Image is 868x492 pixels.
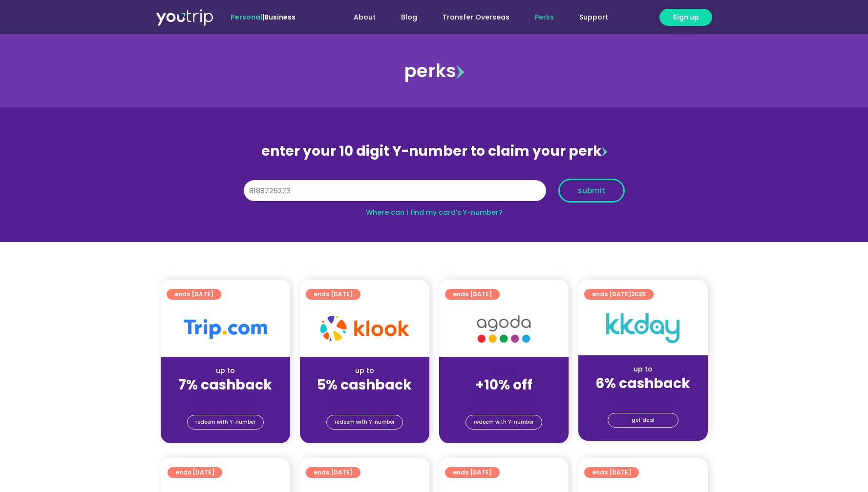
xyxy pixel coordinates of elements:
[567,8,621,26] a: Support
[586,364,700,374] div: up to
[187,415,264,430] a: redeem with Y-number
[608,413,678,428] a: get deal
[244,180,546,202] input: 10 digit Y-number (e.g. 8123456789)
[453,289,492,300] span: ends [DATE]
[632,413,655,427] span: get deal
[314,467,353,478] span: ends [DATE]
[195,415,255,429] span: redeem with Y-number
[244,179,625,210] form: Y Number
[388,8,430,26] a: Blog
[326,415,403,430] a: redeem with Y-number
[322,8,621,26] nav: Menu
[631,290,646,298] span: 2025
[592,289,646,300] span: ends [DATE]
[595,374,690,393] strong: 6% cashback
[430,8,522,26] a: Transfer Overseas
[239,139,630,164] div: enter your 10 digit Y-number to claim your perk
[308,394,422,404] div: (for stays only)
[453,467,492,478] span: ends [DATE]
[264,12,296,22] a: Business
[447,394,561,404] div: (for stays only)
[178,375,272,394] strong: 7% cashback
[169,366,282,376] div: up to
[586,392,700,403] div: (for stays only)
[306,289,360,300] a: ends [DATE]
[659,9,712,26] a: Sign up
[474,415,534,429] span: redeem with Y-number
[466,415,542,430] a: redeem with Y-number
[592,467,631,478] span: ends [DATE]
[174,289,213,300] span: ends [DATE]
[317,375,412,394] strong: 5% cashback
[341,8,388,26] a: About
[308,366,422,376] div: up to
[584,289,654,300] a: ends [DATE]2025
[673,12,699,22] span: Sign up
[366,207,503,217] a: Where can I find my card’s Y-number?
[445,467,500,478] a: ends [DATE]
[475,375,532,394] strong: +10% off
[578,187,605,194] span: submit
[175,467,214,478] span: ends [DATE]
[231,12,262,22] span: Personal
[584,467,639,478] a: ends [DATE]
[169,394,282,404] div: (for stays only)
[558,179,625,203] button: submit
[306,467,360,478] a: ends [DATE]
[495,366,513,375] span: up to
[168,467,222,478] a: ends [DATE]
[522,8,567,26] a: Perks
[167,289,221,300] a: ends [DATE]
[314,289,353,300] span: ends [DATE]
[445,289,500,300] a: ends [DATE]
[231,12,296,22] span: |
[335,415,395,429] span: redeem with Y-number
